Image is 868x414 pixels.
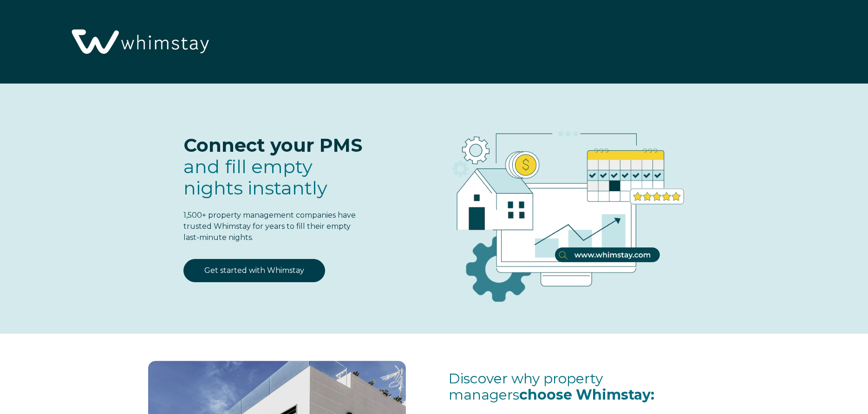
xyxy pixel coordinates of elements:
span: choose Whimstay: [519,386,654,403]
span: fill empty nights instantly [183,155,327,199]
a: Get started with Whimstay [183,259,325,282]
span: and [183,155,327,199]
span: Discover why property managers [449,370,654,403]
span: 1,500+ property management companies have trusted Whimstay for years to fill their empty last-min... [183,211,356,242]
img: RBO Ilustrations-03 [399,102,726,317]
span: Connect your PMS [183,134,362,156]
img: Whimstay Logo-02 1 [65,5,213,80]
